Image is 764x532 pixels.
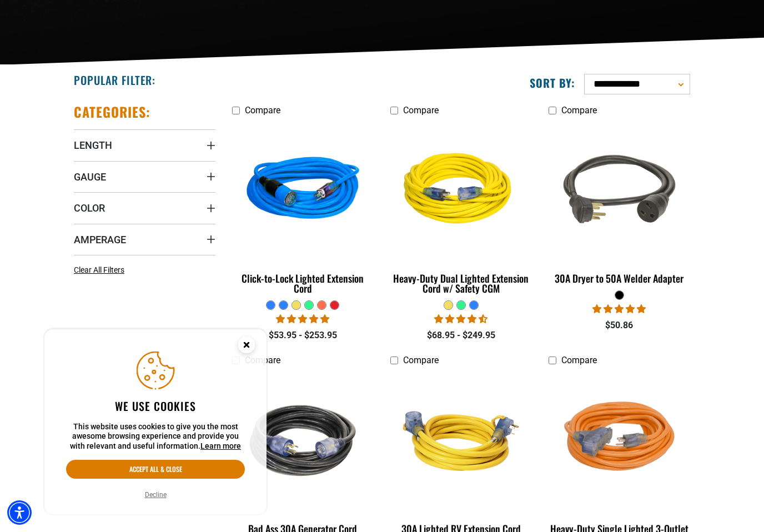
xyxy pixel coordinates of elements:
[232,273,374,293] div: Click-to-Lock Lighted Extension Cord
[74,170,106,183] span: Gauge
[74,73,155,87] h2: Popular Filter:
[74,139,112,152] span: Length
[74,103,150,121] h2: Categories:
[390,329,532,342] div: $68.95 - $249.95
[403,105,439,116] span: Compare
[561,355,597,365] span: Compare
[44,329,267,515] aside: Cookie Consent
[276,314,329,324] span: 4.87 stars
[530,76,575,90] label: Sort by:
[561,105,597,116] span: Compare
[74,129,215,160] summary: Length
[391,127,531,254] img: yellow
[390,121,532,300] a: yellow Heavy-Duty Dual Lighted Extension Cord w/ Safety CGM
[227,329,267,364] button: Close this option
[74,202,105,214] span: Color
[74,161,215,192] summary: Gauge
[66,399,245,413] h2: We use cookies
[232,329,374,342] div: $53.95 - $253.95
[549,127,689,254] img: black
[74,192,215,223] summary: Color
[592,304,646,314] span: 5.00 stars
[7,500,32,525] div: Accessibility Menu
[403,355,439,365] span: Compare
[549,121,690,290] a: black 30A Dryer to 50A Welder Adapter
[549,319,690,332] div: $50.86
[142,489,170,500] button: Decline
[74,264,129,276] a: Clear All Filters
[66,460,245,479] button: Accept all & close
[74,224,215,255] summary: Amperage
[549,377,689,504] img: orange
[233,377,373,504] img: black
[200,441,241,450] a: This website uses cookies to give you the most awesome browsing experience and provide you with r...
[434,314,487,324] span: 4.64 stars
[549,273,690,283] div: 30A Dryer to 50A Welder Adapter
[391,377,531,504] img: yellow
[245,105,280,116] span: Compare
[74,233,126,246] span: Amperage
[66,422,245,451] p: This website uses cookies to give you the most awesome browsing experience and provide you with r...
[390,273,532,293] div: Heavy-Duty Dual Lighted Extension Cord w/ Safety CGM
[233,127,373,254] img: blue
[74,265,124,274] span: Clear All Filters
[232,121,374,300] a: blue Click-to-Lock Lighted Extension Cord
